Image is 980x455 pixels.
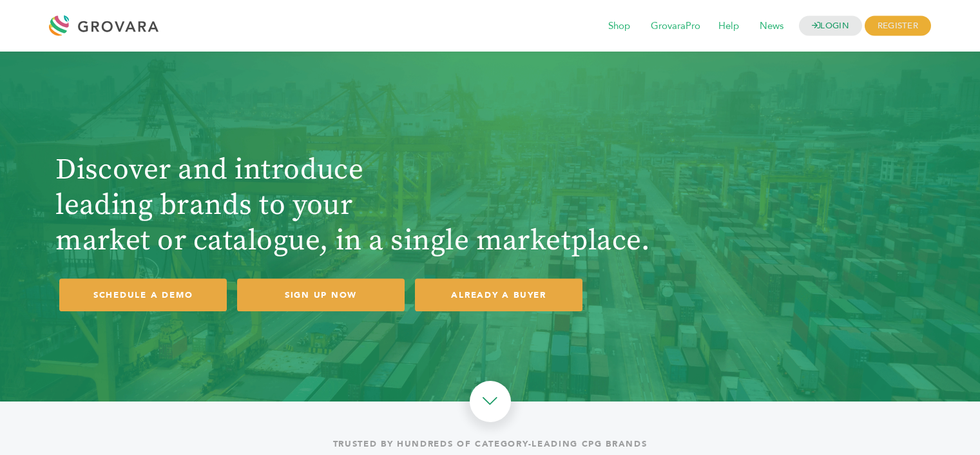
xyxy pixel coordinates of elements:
span: Shop [599,14,639,39]
a: News [751,19,793,34]
h1: Discover and introduce leading brands to your market or catalogue, in a single marketplace. [55,153,704,259]
a: LOGIN [799,16,862,36]
a: SCHEDULE A DEMO [59,278,227,311]
a: Shop [599,19,639,34]
a: GrovaraPro [642,19,709,34]
span: News [751,14,793,39]
a: Help [709,19,748,34]
span: Help [709,14,748,39]
span: REGISTER [865,16,931,36]
a: SIGN UP NOW [237,278,405,311]
a: ALREADY A BUYER [415,278,582,311]
span: GrovaraPro [642,14,709,39]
